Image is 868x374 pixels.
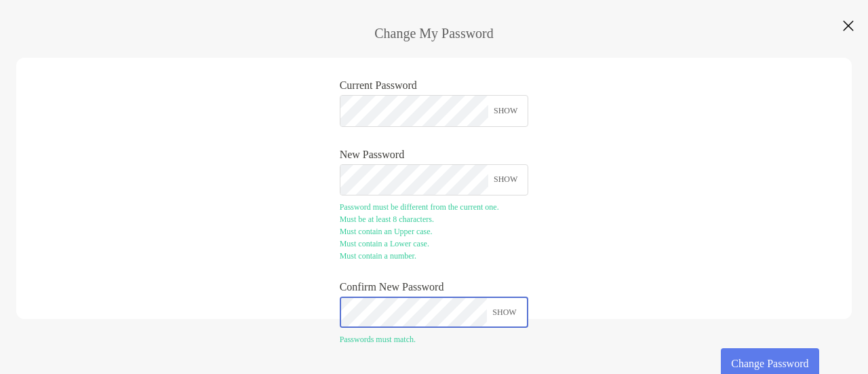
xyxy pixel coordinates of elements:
[340,79,417,91] label: Current Password
[340,281,444,293] label: Confirm New Password
[340,225,529,238] li: Must contain an Upper case.
[487,298,526,326] div: SHOW
[340,333,529,345] li: Passwords must match.
[340,213,529,225] li: Must be at least 8 characters.
[488,165,528,195] div: SHOW
[340,201,529,213] li: Password must be different from the current one.
[340,149,405,160] label: New Password
[488,96,528,126] div: SHOW
[374,26,494,41] h3: Change My Password
[838,16,859,37] button: Close modal
[340,250,529,262] li: Must contain a number.
[340,238,529,250] li: Must contain a Lower case.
